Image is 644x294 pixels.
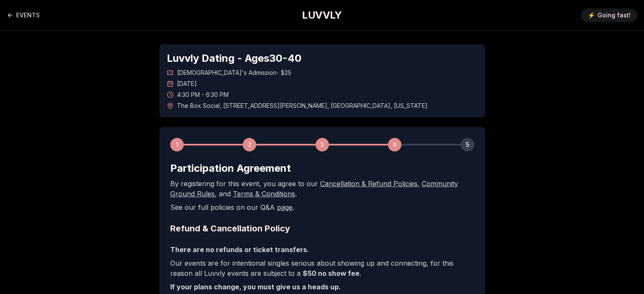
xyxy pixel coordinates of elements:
h2: Participation Agreement [170,162,474,175]
b: $50 no show fee [303,269,359,278]
div: 5 [461,138,474,151]
a: Terms & Conditions [233,190,295,198]
span: Going fast! [597,11,630,19]
div: 4 [388,138,401,151]
p: By registering for this event, you agree to our , , and . [170,179,474,199]
p: See our full policies on our Q&A . [170,202,474,212]
p: Our events are for intentional singles serious about showing up and connecting, for this reason a... [170,258,474,278]
div: 3 [315,138,329,151]
span: ⚡️ [588,11,595,19]
span: 4:30 PM - 6:30 PM [177,91,229,99]
p: If your plans change, you must give us a heads up. [170,282,474,292]
a: Cancellation & Refund Policies [320,179,417,188]
span: [DATE] [177,80,197,88]
span: [DEMOGRAPHIC_DATA]'s Admission - $25 [177,69,291,77]
h2: Refund & Cancellation Policy [170,223,474,234]
div: 2 [243,138,256,151]
span: The Box Social , [STREET_ADDRESS][PERSON_NAME] , [GEOGRAPHIC_DATA] , [US_STATE] [177,102,428,110]
div: 1 [170,138,184,151]
a: page [277,203,293,212]
a: Back to events [7,7,40,24]
p: There are no refunds or ticket transfers. [170,245,474,255]
a: LUVVLY [302,8,342,22]
h1: Luvvly Dating - Ages 30 - 40 [167,52,478,65]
